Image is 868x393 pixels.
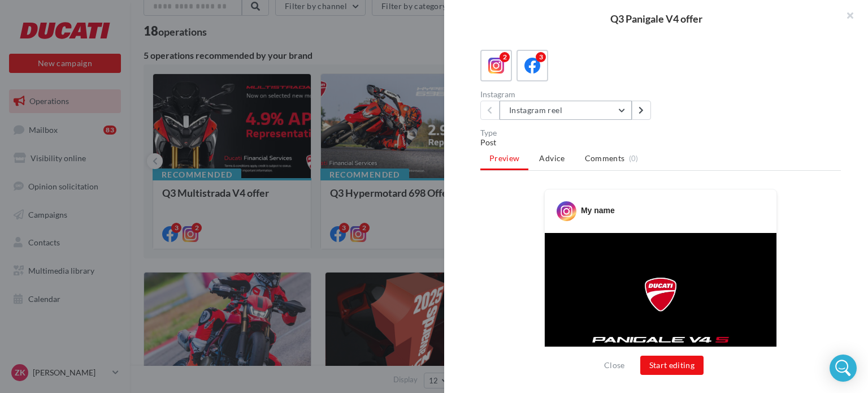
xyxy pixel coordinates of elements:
[500,52,510,62] div: 2
[539,153,565,163] span: Advice
[536,52,546,62] div: 3
[462,14,850,24] div: Q3 Panigale V4 offer
[600,359,630,372] button: Close
[480,129,841,137] div: Type
[581,205,615,216] div: My name
[640,356,704,375] button: Start editing
[480,90,656,98] div: Instagram
[585,153,625,164] span: Comments
[500,101,632,120] button: Instagram reel
[629,154,639,163] span: (0)
[480,137,841,148] div: Post
[830,355,857,382] div: Open Intercom Messenger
